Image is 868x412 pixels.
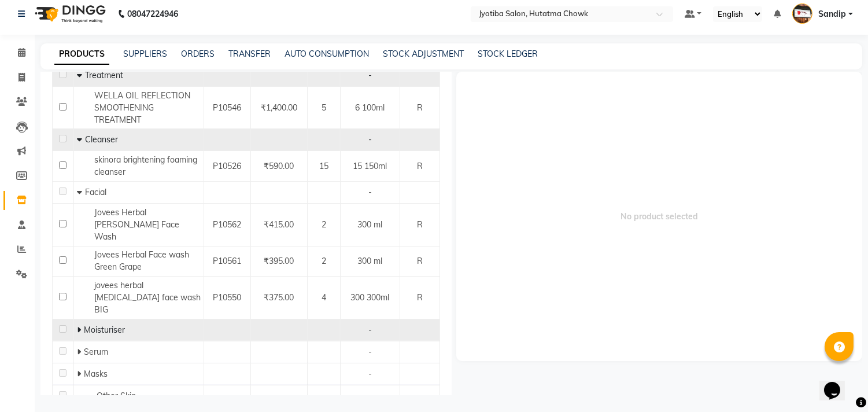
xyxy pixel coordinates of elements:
span: - [368,134,372,145]
span: ₹415.00 [264,219,294,230]
span: Jovees Herbal Face wash Green Grape [94,249,189,272]
span: Expand Row [77,347,84,357]
a: STOCK LEDGER [478,49,538,59]
span: 2 [322,219,326,230]
span: Expand Row [77,325,84,335]
span: Treatment [85,70,123,80]
a: PRODUCTS [54,44,109,65]
span: ₹1,400.00 [261,102,297,113]
span: 15 [319,161,328,171]
span: 300 ml [357,256,382,266]
span: - [368,391,372,401]
span: P10562 [213,219,241,230]
span: ₹375.00 [264,292,294,303]
span: - [368,70,372,80]
span: WELLA OIL REFLECTION SMOOTHENING TREATMENT [94,90,190,125]
span: Other Skin [97,391,136,401]
span: P10561 [213,256,241,266]
span: - [368,187,372,197]
span: Serum [84,347,108,357]
span: skinora brightening foaming cleanser [94,154,197,177]
span: R [417,102,423,113]
span: - [368,369,372,379]
span: ₹395.00 [264,256,294,266]
span: 4 [322,292,326,303]
iframe: chat widget [819,366,856,400]
span: P10546 [213,102,241,113]
span: 300 300ml [350,292,389,303]
span: Sandip [818,8,846,20]
span: R [417,256,423,266]
span: P10526 [213,161,241,171]
a: ORDERS [181,49,215,59]
span: P10550 [213,292,241,303]
span: 2 [322,256,326,266]
a: AUTO CONSUMPTION [285,49,369,59]
span: Expand Row [77,369,84,379]
span: Collapse Row [77,187,85,197]
span: 15 150ml [353,161,387,171]
span: - [368,325,372,335]
span: Facial [85,187,106,197]
span: Collapse Row [77,134,85,145]
span: Moisturiser [84,325,125,335]
span: 300 ml [357,219,382,230]
span: ₹590.00 [264,161,294,171]
span: No product selected [456,72,863,361]
span: Cleanser [85,134,118,145]
span: R [417,161,423,171]
span: R [417,292,423,303]
a: SUPPLIERS [123,49,167,59]
span: jovees herbal [MEDICAL_DATA] face wash BIG [94,280,201,315]
span: R [417,219,423,230]
span: Masks [84,369,108,379]
span: Collapse Row [77,70,85,80]
a: TRANSFER [228,49,271,59]
span: 5 [322,102,326,113]
span: 6 100ml [355,102,385,113]
a: STOCK ADJUSTMENT [383,49,464,59]
span: Jovees Herbal [PERSON_NAME] Face Wash [94,207,179,242]
span: - [368,347,372,357]
img: Sandip [792,3,812,24]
